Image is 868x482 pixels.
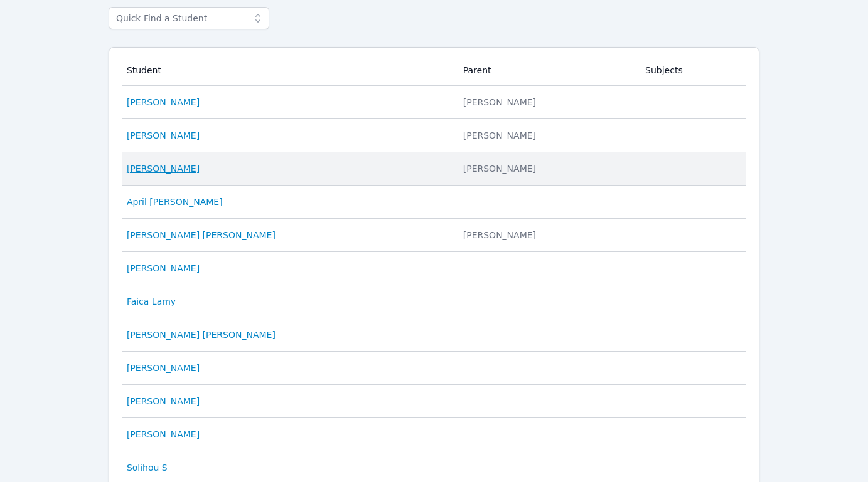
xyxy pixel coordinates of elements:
[127,362,200,374] a: [PERSON_NAME]
[122,55,456,86] th: Student
[127,96,200,108] a: [PERSON_NAME]
[122,418,746,451] tr: [PERSON_NAME]
[122,86,746,119] tr: [PERSON_NAME] [PERSON_NAME]
[109,7,269,29] input: Quick Find a Student
[638,55,746,86] th: Subjects
[127,129,200,142] a: [PERSON_NAME]
[127,395,200,407] a: [PERSON_NAME]
[122,219,746,252] tr: [PERSON_NAME] [PERSON_NAME] [PERSON_NAME]
[127,295,176,308] a: Faica Lamy
[122,119,746,152] tr: [PERSON_NAME] [PERSON_NAME]
[463,96,630,108] div: [PERSON_NAME]
[122,252,746,285] tr: [PERSON_NAME]
[122,152,746,186] tr: [PERSON_NAME] [PERSON_NAME]
[127,229,276,241] a: [PERSON_NAME] [PERSON_NAME]
[127,328,276,341] a: [PERSON_NAME] [PERSON_NAME]
[127,461,168,474] a: Solihou S
[127,196,223,208] a: April [PERSON_NAME]
[122,186,746,219] tr: April [PERSON_NAME]
[456,55,638,86] th: Parent
[127,262,200,275] a: [PERSON_NAME]
[122,318,746,352] tr: [PERSON_NAME] [PERSON_NAME]
[463,129,630,142] div: [PERSON_NAME]
[127,162,200,175] a: [PERSON_NAME]
[122,385,746,418] tr: [PERSON_NAME]
[463,229,630,241] div: [PERSON_NAME]
[127,428,200,441] a: [PERSON_NAME]
[463,162,630,175] div: [PERSON_NAME]
[122,352,746,385] tr: [PERSON_NAME]
[122,285,746,318] tr: Faica Lamy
